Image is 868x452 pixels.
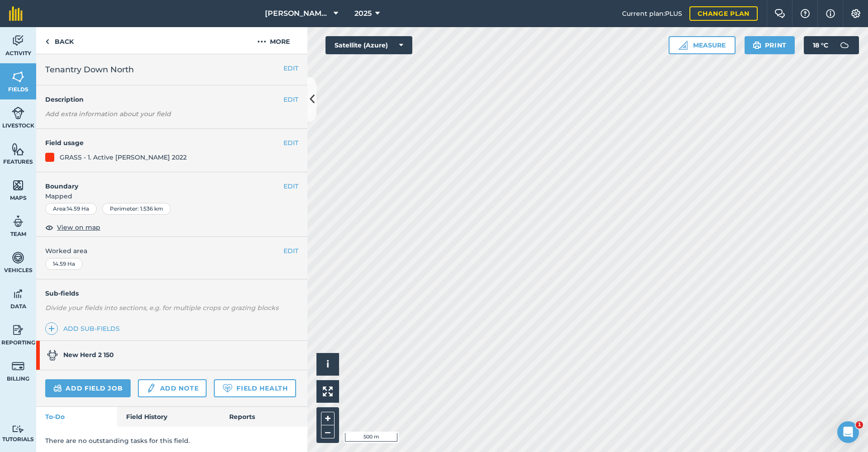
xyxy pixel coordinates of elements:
div: Area : 14.59 Ha [45,203,97,215]
button: More [240,27,307,54]
a: Change plan [689,6,758,21]
button: EDIT [283,138,298,148]
em: Add extra information about your field [45,110,171,118]
button: Satellite (Azure) [325,36,412,54]
span: i [326,358,329,370]
button: View on map [45,222,100,233]
em: Divide your fields into sections, e.g. for multiple crops or grazing blocks [45,304,278,312]
img: svg+xml;base64,PD94bWwgdmVyc2lvbj0iMS4wIiBlbmNvZGluZz0idXRmLTgiPz4KPCEtLSBHZW5lcmF0b3I6IEFkb2JlIE... [53,383,62,394]
img: svg+xml;base64,PHN2ZyB4bWxucz0iaHR0cDovL3d3dy53My5vcmcvMjAwMC9zdmciIHdpZHRoPSIxOCIgaGVpZ2h0PSIyNC... [45,222,53,233]
h4: Field usage [45,138,283,148]
div: GRASS - 1. Active [PERSON_NAME] 2022 [60,152,187,162]
span: 2025 [354,8,372,19]
span: Current plan : PLUS [622,9,682,19]
a: Add field job [45,379,131,397]
img: svg+xml;base64,PHN2ZyB4bWxucz0iaHR0cDovL3d3dy53My5vcmcvMjAwMC9zdmciIHdpZHRoPSI1NiIgaGVpZ2h0PSI2MC... [12,70,24,84]
span: 1 [856,421,863,428]
button: EDIT [283,246,298,256]
span: View on map [57,222,100,232]
img: A question mark icon [800,9,811,18]
img: svg+xml;base64,PHN2ZyB4bWxucz0iaHR0cDovL3d3dy53My5vcmcvMjAwMC9zdmciIHdpZHRoPSIxOSIgaGVpZ2h0PSIyNC... [753,40,761,51]
img: svg+xml;base64,PD94bWwgdmVyc2lvbj0iMS4wIiBlbmNvZGluZz0idXRmLTgiPz4KPCEtLSBHZW5lcmF0b3I6IEFkb2JlIE... [47,350,58,361]
a: Add sub-fields [45,322,123,335]
img: A cog icon [850,9,861,18]
button: Measure [669,36,736,54]
img: svg+xml;base64,PD94bWwgdmVyc2lvbj0iMS4wIiBlbmNvZGluZz0idXRmLTgiPz4KPCEtLSBHZW5lcmF0b3I6IEFkb2JlIE... [12,34,24,47]
img: Two speech bubbles overlapping with the left bubble in the forefront [774,9,785,18]
iframe: Intercom live chat [837,421,859,443]
a: Back [36,27,83,54]
span: 18 ° C [813,36,828,54]
img: svg+xml;base64,PHN2ZyB4bWxucz0iaHR0cDovL3d3dy53My5vcmcvMjAwMC9zdmciIHdpZHRoPSIyMCIgaGVpZ2h0PSIyNC... [257,36,266,47]
button: i [316,353,339,376]
a: New Herd 2 150 [36,341,298,370]
a: To-Do [36,407,117,427]
a: Field Health [214,379,296,397]
strong: New Herd 2 150 [63,351,114,359]
img: svg+xml;base64,PHN2ZyB4bWxucz0iaHR0cDovL3d3dy53My5vcmcvMjAwMC9zdmciIHdpZHRoPSI1NiIgaGVpZ2h0PSI2MC... [12,142,24,156]
span: Mapped [36,191,307,201]
span: Tenantry Down North [45,63,134,76]
img: svg+xml;base64,PHN2ZyB4bWxucz0iaHR0cDovL3d3dy53My5vcmcvMjAwMC9zdmciIHdpZHRoPSI1NiIgaGVpZ2h0PSI2MC... [12,179,24,192]
img: svg+xml;base64,PHN2ZyB4bWxucz0iaHR0cDovL3d3dy53My5vcmcvMjAwMC9zdmciIHdpZHRoPSI5IiBoZWlnaHQ9IjI0Ii... [45,36,49,47]
div: Perimeter : 1.536 km [102,203,171,215]
div: 14.59 Ha [45,258,83,270]
img: svg+xml;base64,PD94bWwgdmVyc2lvbj0iMS4wIiBlbmNvZGluZz0idXRmLTgiPz4KPCEtLSBHZW5lcmF0b3I6IEFkb2JlIE... [12,359,24,373]
img: svg+xml;base64,PHN2ZyB4bWxucz0iaHR0cDovL3d3dy53My5vcmcvMjAwMC9zdmciIHdpZHRoPSIxNCIgaGVpZ2h0PSIyNC... [48,323,55,334]
img: svg+xml;base64,PD94bWwgdmVyc2lvbj0iMS4wIiBlbmNvZGluZz0idXRmLTgiPz4KPCEtLSBHZW5lcmF0b3I6IEFkb2JlIE... [12,425,24,433]
h4: Description [45,94,298,104]
button: EDIT [283,94,298,104]
img: svg+xml;base64,PD94bWwgdmVyc2lvbj0iMS4wIiBlbmNvZGluZz0idXRmLTgiPz4KPCEtLSBHZW5lcmF0b3I6IEFkb2JlIE... [12,287,24,301]
img: Four arrows, one pointing top left, one top right, one bottom right and the last bottom left [323,386,333,396]
button: EDIT [283,63,298,73]
span: [PERSON_NAME] Cross [265,8,330,19]
a: Add note [138,379,207,397]
img: Ruler icon [679,41,688,50]
a: Reports [220,407,307,427]
img: svg+xml;base64,PD94bWwgdmVyc2lvbj0iMS4wIiBlbmNvZGluZz0idXRmLTgiPz4KPCEtLSBHZW5lcmF0b3I6IEFkb2JlIE... [146,383,156,394]
img: svg+xml;base64,PD94bWwgdmVyc2lvbj0iMS4wIiBlbmNvZGluZz0idXRmLTgiPz4KPCEtLSBHZW5lcmF0b3I6IEFkb2JlIE... [835,36,854,54]
button: Print [745,36,795,54]
button: + [321,412,335,425]
h4: Sub-fields [36,288,307,298]
img: svg+xml;base64,PHN2ZyB4bWxucz0iaHR0cDovL3d3dy53My5vcmcvMjAwMC9zdmciIHdpZHRoPSIxNyIgaGVpZ2h0PSIxNy... [826,8,835,19]
span: Worked area [45,246,298,256]
img: svg+xml;base64,PD94bWwgdmVyc2lvbj0iMS4wIiBlbmNvZGluZz0idXRmLTgiPz4KPCEtLSBHZW5lcmF0b3I6IEFkb2JlIE... [12,251,24,264]
img: fieldmargin Logo [9,6,23,21]
img: svg+xml;base64,PD94bWwgdmVyc2lvbj0iMS4wIiBlbmNvZGluZz0idXRmLTgiPz4KPCEtLSBHZW5lcmF0b3I6IEFkb2JlIE... [12,323,24,337]
h4: Boundary [36,172,283,191]
button: – [321,425,335,438]
img: svg+xml;base64,PD94bWwgdmVyc2lvbj0iMS4wIiBlbmNvZGluZz0idXRmLTgiPz4KPCEtLSBHZW5lcmF0b3I6IEFkb2JlIE... [12,215,24,228]
button: 18 °C [804,36,859,54]
p: There are no outstanding tasks for this field. [45,436,298,446]
img: svg+xml;base64,PD94bWwgdmVyc2lvbj0iMS4wIiBlbmNvZGluZz0idXRmLTgiPz4KPCEtLSBHZW5lcmF0b3I6IEFkb2JlIE... [12,106,24,120]
a: Field History [117,407,220,427]
button: EDIT [283,181,298,191]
